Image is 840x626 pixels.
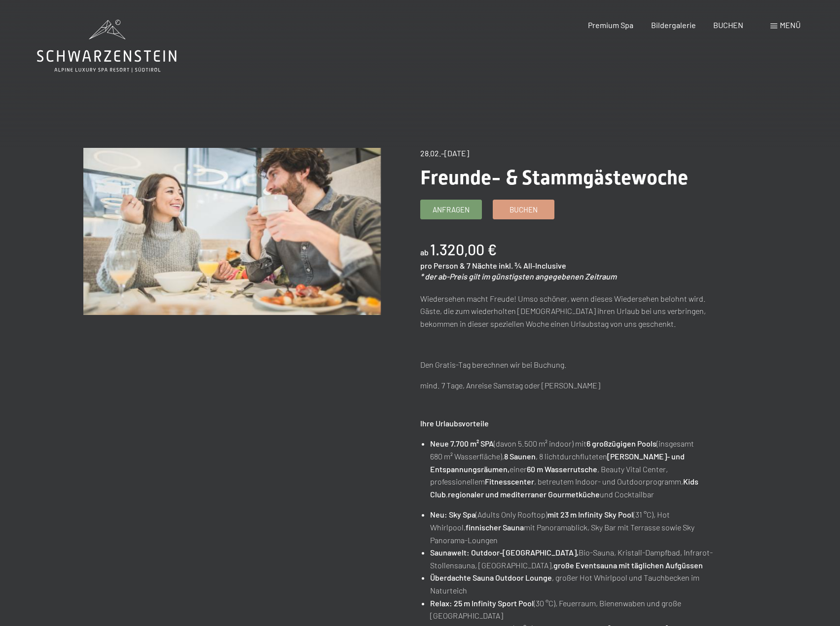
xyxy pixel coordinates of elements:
[780,20,801,30] span: Menü
[420,358,718,371] p: Den Gratis-Tag berechnen wir bei Buchung.
[504,452,536,461] strong: 8 Saunen
[430,571,717,596] li: , großer Hot Whirlpool und Tauchbecken im Naturteich
[430,439,494,448] strong: Neue 7.700 m² SPA
[553,560,703,570] strong: große Eventsauna mit täglichen Aufgüssen
[466,522,524,532] strong: finnischer Sauna
[430,598,534,608] strong: Relax: 25 m Infinity Sport Pool
[527,464,597,474] strong: 60 m Wasserrutsche
[420,418,489,428] strong: Ihre Urlaubsvorteile
[430,477,698,499] strong: Kids Club
[467,261,497,270] span: 7 Nächte
[586,439,657,448] strong: 6 großzügigen Pools
[420,272,617,281] em: * der ab-Preis gilt im günstigsten angegebenen Zeitraum
[485,477,534,486] strong: Fitnesscenter
[420,148,469,158] span: 28.02.–[DATE]
[651,20,696,30] a: Bildergalerie
[433,205,470,215] span: Anfragen
[430,597,717,622] li: (30 °C), Feuerraum, Bienenwaben und große [GEOGRAPHIC_DATA]
[421,200,481,219] a: Anfragen
[430,241,497,258] b: 1.320,00 €
[430,452,685,474] strong: [PERSON_NAME]- und Entspannungsräumen,
[420,166,688,189] span: Freunde- & Stammgästewoche
[430,510,475,519] strong: Neu: Sky Spa
[548,510,633,519] strong: mit 23 m Infinity Sky Pool
[430,573,552,582] strong: Überdachte Sauna Outdoor Lounge
[430,437,717,500] li: (davon 5.500 m² indoor) mit (insgesamt 680 m² Wasserfläche), , 8 lichtdurchfluteten einer , Beaut...
[420,292,718,330] p: Wiedersehen macht Freude! Umso schöner, wenn dieses Wiedersehen belohnt wird. Gäste, die zum wied...
[430,546,717,571] li: Bio-Sauna, Kristall-Dampfbad, Infrarot-Stollensauna, [GEOGRAPHIC_DATA],
[83,148,381,315] img: Freunde- & Stammgästewoche
[493,200,554,219] a: Buchen
[420,379,718,392] p: mind. 7 Tage, Anreise Samstag oder [PERSON_NAME]
[448,489,600,499] strong: regionaler und mediterraner Gourmetküche
[713,20,743,30] a: BUCHEN
[430,508,717,546] li: (Adults Only Rooftop) (31 °C), Hot Whirlpool, mit Panoramablick, Sky Bar mit Terrasse sowie Sky P...
[430,548,579,557] strong: Saunawelt: Outdoor-[GEOGRAPHIC_DATA],
[499,261,566,270] span: inkl. ¾ All-Inclusive
[588,20,633,30] a: Premium Spa
[420,247,429,257] span: ab
[510,205,538,215] span: Buchen
[420,261,465,270] span: pro Person &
